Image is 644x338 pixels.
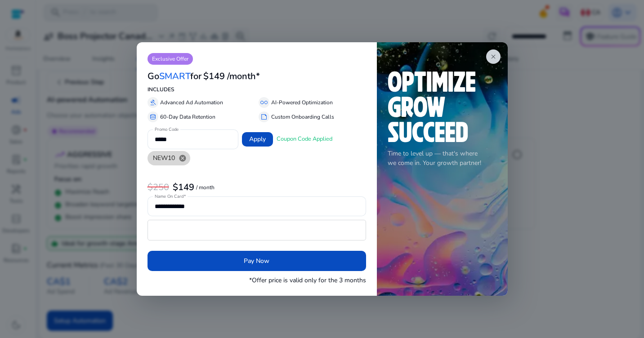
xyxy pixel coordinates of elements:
span: SMART [159,70,190,82]
mat-chip-grid: Enter keywords [148,149,366,167]
span: gavel [149,99,157,106]
h3: Go for [148,71,201,82]
mat-label: Promo Code [155,126,179,133]
button: Apply [242,132,273,147]
p: AI-Powered Optimization [271,98,333,107]
button: 'remove ' + keyword [175,154,190,162]
p: 60-Day Data Retention [160,113,215,121]
span: summarize [260,113,268,120]
p: Exclusive Offer [148,53,193,65]
button: Pay Now [148,251,366,271]
h3: $149 /month* [203,71,260,82]
iframe: Secure card payment input frame [152,221,361,239]
span: Coupon Code Applied [277,135,332,143]
mat-label: Name On Card [155,194,183,200]
p: INCLUDES [148,85,366,93]
span: Apply [249,134,266,144]
span: close [490,53,497,60]
p: Custom Onboarding Calls [271,113,334,121]
b: $149 [173,181,194,193]
p: Advanced Ad Automation [160,98,223,107]
span: all_inclusive [260,99,268,106]
p: / month [196,185,215,191]
p: *Offer price is valid only for the 3 months [249,276,366,285]
p: Time to level up — that's where we come in. Your growth partner! [388,149,497,168]
span: NEW10 [153,153,175,163]
h3: $250 [148,182,169,193]
span: Pay Now [244,256,269,266]
span: database [149,113,157,120]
